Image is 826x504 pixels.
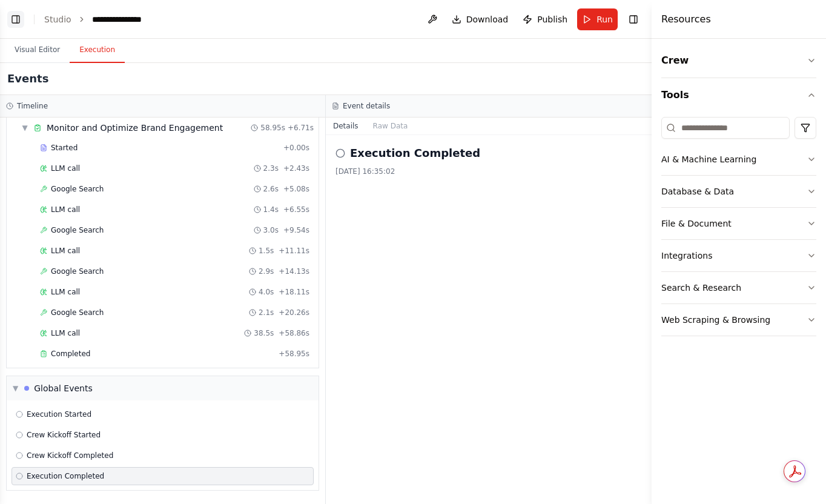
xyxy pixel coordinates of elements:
span: ▼ [13,383,18,393]
span: Publish [537,13,567,25]
span: + 58.86s [279,328,309,338]
button: Web Scraping & Browsing [661,304,816,336]
span: Google Search [51,184,104,194]
h4: Resources [661,12,711,27]
button: File & Document [661,208,816,239]
span: 1.4s [263,205,279,214]
span: Crew Kickoff Started [27,430,101,440]
span: 1.5s [259,246,274,256]
span: 2.6s [263,184,279,194]
button: Download [447,8,514,30]
span: Started [51,143,78,153]
button: Integrations [661,240,816,271]
span: + 20.26s [279,308,309,317]
span: Run [596,13,613,25]
h2: Events [7,70,48,87]
span: Google Search [51,308,104,317]
span: + 6.71s [288,123,314,133]
button: Database & Data [661,176,816,207]
div: Global Events [34,382,93,394]
span: + 18.11s [279,287,309,297]
button: Search & Research [661,272,816,303]
span: Crew Kickoff Completed [27,451,113,460]
button: Publish [518,8,572,30]
span: LLM call [51,164,80,173]
button: Run [577,8,618,30]
span: 2.3s [263,164,279,173]
span: Execution Completed [27,471,104,481]
span: + 14.13s [279,267,309,276]
span: + 5.08s [283,184,309,194]
span: 58.95s [260,123,285,133]
span: + 0.00s [283,143,309,153]
a: Studio [44,15,71,24]
span: Google Search [51,225,104,235]
button: Crew [661,44,816,78]
span: + 9.54s [283,225,309,235]
span: ▼ [21,123,28,133]
span: Completed [51,349,90,359]
div: [DATE] 16:35:02 [335,167,642,176]
nav: breadcrumb [44,13,154,25]
div: Tools [661,112,816,346]
button: Details [326,118,366,134]
span: 2.9s [259,267,274,276]
span: 38.5s [254,328,274,338]
span: + 6.55s [283,205,309,214]
span: 3.0s [263,225,279,235]
span: LLM call [51,205,80,214]
span: Execution Started [27,409,91,419]
button: Tools [661,78,816,112]
button: Visual Editor [5,38,70,63]
span: 4.0s [259,287,274,297]
span: LLM call [51,328,80,338]
h2: Execution Completed [350,145,480,162]
div: Monitor and Optimize Brand Engagement [47,122,223,134]
span: Google Search [51,267,104,276]
span: + 58.95s [279,349,309,359]
span: + 2.43s [283,164,309,173]
span: + 11.11s [279,246,309,256]
button: AI & Machine Learning [661,144,816,175]
h3: Event details [343,101,390,111]
h3: Timeline [17,101,48,111]
button: Execution [70,38,125,63]
span: LLM call [51,287,80,297]
button: Raw Data [366,118,415,134]
span: 2.1s [259,308,274,317]
span: Download [466,13,509,25]
button: Hide right sidebar [625,11,642,28]
button: Show left sidebar [7,11,24,28]
span: LLM call [51,246,80,256]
